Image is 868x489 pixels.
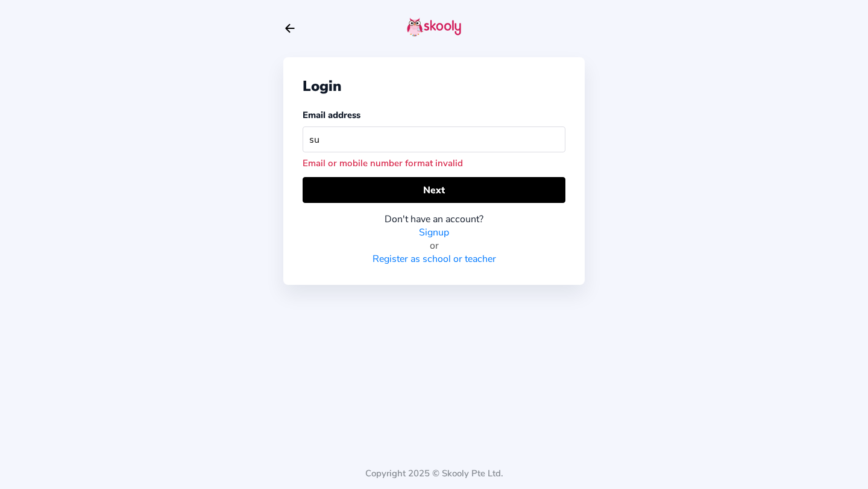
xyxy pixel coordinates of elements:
button: Next [303,177,565,203]
div: Login [303,76,565,96]
input: Your email address [303,126,565,152]
label: Email address [303,109,360,121]
img: skooly-logo.png [407,17,461,37]
a: Register as school or teacher [373,252,496,266]
a: Signup [419,226,449,239]
div: or [303,239,565,252]
div: Don't have an account? [303,213,565,226]
button: arrow back outline [283,22,297,35]
div: Email or mobile number format invalid [303,157,565,169]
